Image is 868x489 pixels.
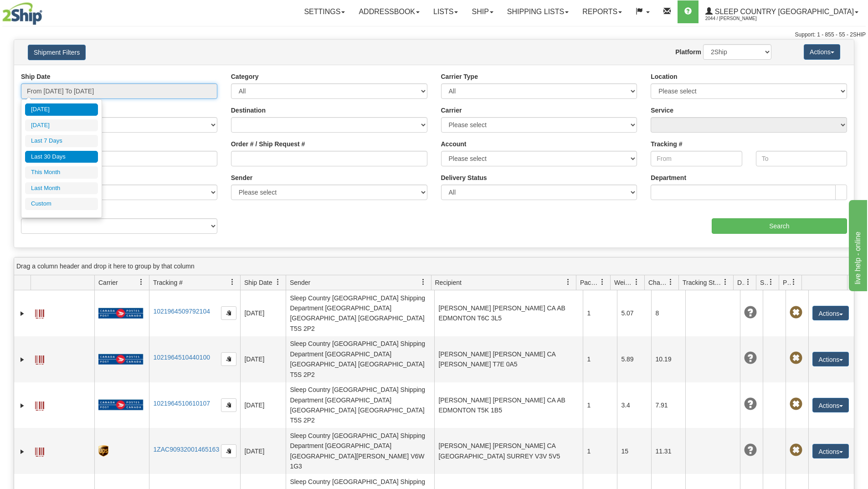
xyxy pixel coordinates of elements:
td: [PERSON_NAME] [PERSON_NAME] CA AB EDMONTON T5K 1B5 [434,382,583,428]
span: Pickup Not Assigned [790,398,802,411]
span: Packages [580,278,599,287]
a: Tracking # filter column settings [225,274,240,290]
a: 1021964509792104 [153,308,210,315]
a: Sleep Country [GEOGRAPHIC_DATA] 2044 / [PERSON_NAME] [699,0,865,23]
span: Pickup Not Assigned [790,306,802,319]
button: Copy to clipboard [221,352,236,366]
span: Carrier [98,278,118,287]
li: Custom [25,198,98,210]
a: Label [35,397,44,412]
span: Tracking # [153,278,183,287]
span: Sleep Country [GEOGRAPHIC_DATA] [713,8,854,15]
button: Actions [812,352,849,366]
a: Shipping lists [500,0,575,23]
a: Charge filter column settings [663,274,678,290]
button: Copy to clipboard [221,398,236,412]
div: live help - online [7,5,84,16]
td: 11.31 [651,428,685,474]
a: Weight filter column settings [629,274,644,290]
td: [DATE] [240,290,286,336]
label: Service [651,106,673,115]
span: Delivery Status [737,278,745,287]
span: Pickup Not Assigned [790,352,802,365]
td: Sleep Country [GEOGRAPHIC_DATA] Shipping Department [GEOGRAPHIC_DATA] [GEOGRAPHIC_DATA] [GEOGRAPH... [286,382,434,428]
a: Sender filter column settings [416,274,431,290]
a: Label [35,443,44,458]
a: Ship Date filter column settings [270,274,286,290]
button: Actions [812,444,849,458]
td: [DATE] [240,336,286,382]
td: 10.19 [651,336,685,382]
img: 20 - Canada Post [98,354,143,365]
img: logo2044.jpg [2,2,42,25]
label: Department [651,173,686,182]
span: Weight [614,278,633,287]
label: Ship Date [21,72,51,81]
span: Unknown [744,398,757,411]
td: [DATE] [240,382,286,428]
td: 15 [617,428,651,474]
img: 20 - Canada Post [98,308,143,319]
a: Recipient filter column settings [560,274,576,290]
a: 1021964510440100 [153,354,210,361]
a: 1021964510610107 [153,400,210,407]
a: Reports [575,0,629,23]
label: Destination [231,106,266,115]
span: Recipient [435,278,462,287]
button: Actions [812,398,849,412]
a: Pickup Status filter column settings [786,274,801,290]
label: Account [441,139,467,149]
td: Sleep Country [GEOGRAPHIC_DATA] Shipping Department [GEOGRAPHIC_DATA] [GEOGRAPHIC_DATA] [GEOGRAPH... [286,336,434,382]
a: Label [35,351,44,366]
a: Delivery Status filter column settings [740,274,756,290]
a: Label [35,305,44,320]
li: Last 30 Days [25,151,98,163]
a: 1ZAC90932001465163 [153,446,219,453]
span: Unknown [744,306,757,319]
input: From [651,151,742,166]
li: Last 7 Days [25,135,98,147]
td: [PERSON_NAME] [PERSON_NAME] CA [GEOGRAPHIC_DATA] SURREY V3V 5V5 [434,428,583,474]
div: Support: 1 - 855 - 55 - 2SHIP [2,31,866,39]
button: Copy to clipboard [221,306,236,320]
img: 20 - Canada Post [98,399,143,411]
a: Ship [465,0,500,23]
td: 1 [583,428,617,474]
label: Order # / Ship Request # [231,139,305,149]
a: Carrier filter column settings [134,274,149,290]
li: This Month [25,166,98,179]
span: Shipment Issues [760,278,768,287]
td: [DATE] [240,428,286,474]
a: Expand [18,355,27,364]
li: [DATE] [25,119,98,132]
span: Pickup Status [783,278,791,287]
span: Charge [648,278,668,287]
label: Platform [675,47,701,57]
span: Unknown [744,352,757,365]
span: Unknown [744,444,757,457]
a: Addressbook [352,0,426,23]
td: 8 [651,290,685,336]
iframe: chat widget [847,198,867,291]
a: Tracking Status filter column settings [718,274,733,290]
a: Expand [18,401,27,410]
td: [PERSON_NAME] [PERSON_NAME] CA [PERSON_NAME] T7E 0A5 [434,336,583,382]
td: 1 [583,290,617,336]
a: Expand [18,447,27,456]
label: Carrier Type [441,72,478,81]
td: Sleep Country [GEOGRAPHIC_DATA] Shipping Department [GEOGRAPHIC_DATA] [GEOGRAPHIC_DATA][PERSON_NA... [286,428,434,474]
button: Copy to clipboard [221,444,236,458]
img: 8 - UPS [98,445,108,457]
button: Actions [804,44,840,60]
button: Actions [812,306,849,320]
label: Tracking # [651,139,682,149]
td: 1 [583,382,617,428]
label: Sender [231,173,252,182]
td: 3.4 [617,382,651,428]
td: Sleep Country [GEOGRAPHIC_DATA] Shipping Department [GEOGRAPHIC_DATA] [GEOGRAPHIC_DATA] [GEOGRAPH... [286,290,434,336]
li: Last Month [25,182,98,195]
label: Category [231,72,259,81]
input: To [756,151,847,166]
div: grid grouping header [14,257,854,275]
li: [DATE] [25,103,98,116]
